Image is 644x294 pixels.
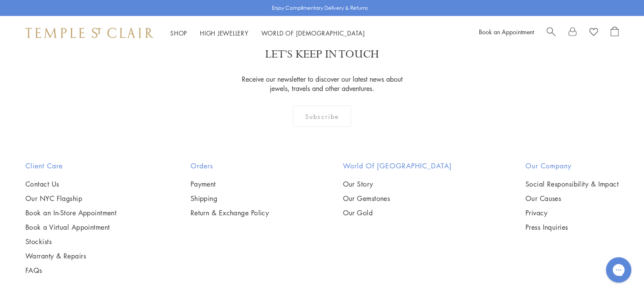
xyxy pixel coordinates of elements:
a: Stockists [25,237,116,246]
a: Our NYC Flagship [25,194,116,203]
a: World of [DEMOGRAPHIC_DATA]World of [DEMOGRAPHIC_DATA] [261,29,365,37]
h2: World of [GEOGRAPHIC_DATA] [343,161,451,171]
a: Search [547,27,556,39]
a: Our Gold [343,208,451,217]
div: Subscribe [293,106,351,127]
a: Our Causes [525,194,619,203]
p: LET'S KEEP IN TOUCH [265,47,379,62]
a: Return & Exchange Policy [191,208,269,217]
a: View Wishlist [589,27,598,39]
a: Warranty & Repairs [25,251,116,261]
nav: Main navigation [170,28,365,38]
a: FAQs [25,266,116,275]
h2: Our Company [525,161,619,171]
a: Privacy [525,208,619,217]
a: Social Responsibility & Impact [525,179,619,189]
a: Book an Appointment [479,27,534,36]
h2: Orders [191,161,269,171]
a: High JewelleryHigh Jewellery [200,29,249,37]
a: Shipping [191,194,269,203]
p: Enjoy Complimentary Delivery & Returns [272,4,368,12]
a: Our Gemstones [343,194,451,203]
a: Our Story [343,179,451,189]
a: Book an In-Store Appointment [25,208,116,217]
a: Press Inquiries [525,223,619,232]
img: Temple St. Clair [25,28,153,38]
h2: Client Care [25,161,116,171]
a: Contact Us [25,179,116,189]
a: Payment [191,179,269,189]
a: ShopShop [170,29,187,37]
iframe: Gorgias live chat messenger [602,254,636,286]
p: Receive our newsletter to discover our latest news about jewels, travels and other adventures. [236,74,408,93]
a: Open Shopping Bag [611,27,619,39]
a: Book a Virtual Appointment [25,223,116,232]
